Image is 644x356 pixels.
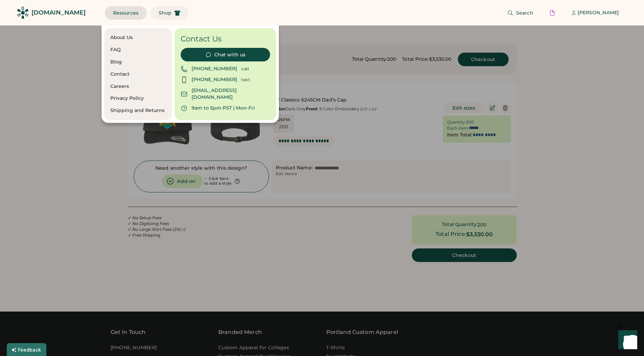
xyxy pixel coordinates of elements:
div: [PERSON_NAME] [578,10,619,16]
a: Shipping and Returns [110,107,166,114]
a: Blog [110,59,166,65]
div: 9am to 5pm PST | Mon-Fri [192,105,255,112]
span: Search [516,11,533,15]
button: Resources [105,6,147,20]
a: Careers [110,83,166,90]
div: text [241,77,270,82]
a: About Us [110,34,166,41]
div: call [241,66,270,72]
button: Search [499,6,541,20]
span: Shop [159,11,172,15]
a: Contact [110,71,166,78]
button: Chat with us [181,48,270,61]
div: [EMAIL_ADDRESS][DOMAIN_NAME] [192,87,270,101]
a: Privacy Policy [110,95,166,102]
div: [DOMAIN_NAME] [31,8,86,17]
div: [PHONE_NUMBER] [192,76,237,83]
button: Shop [151,6,188,20]
iframe: Front Chat [612,325,641,355]
div: [PHONE_NUMBER] [192,65,237,72]
img: Rendered Logo - Screens [17,7,29,19]
a: FAQ [110,46,166,53]
div: Contact Us [181,34,270,44]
